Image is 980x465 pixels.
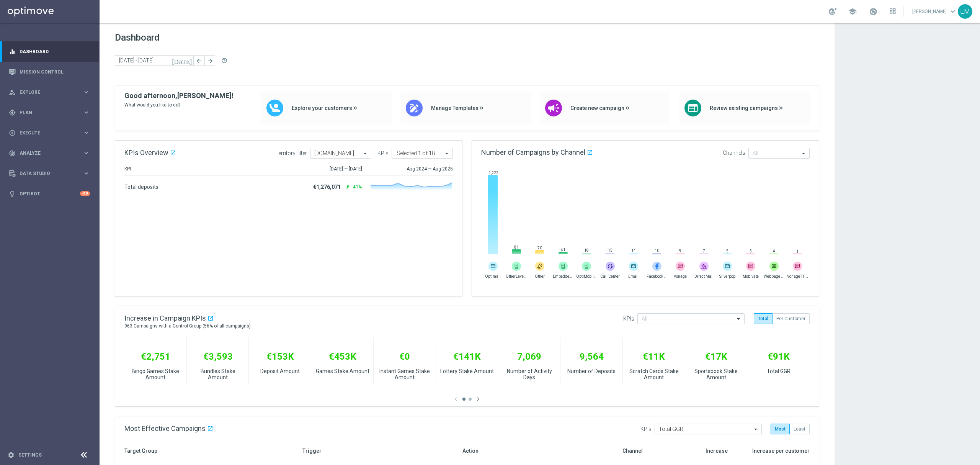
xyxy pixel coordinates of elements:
[18,453,42,457] a: Settings
[848,7,857,16] span: school
[20,90,83,95] span: Explore
[9,150,16,157] i: track_changes
[83,149,90,157] i: keyboard_arrow_right
[83,170,90,177] i: keyboard_arrow_right
[83,109,90,116] i: keyboard_arrow_right
[20,183,80,204] a: Optibot
[8,69,90,75] button: Mission Control
[9,129,16,136] i: play_circle_outline
[949,7,957,16] span: keyboard_arrow_down
[80,191,90,196] div: +10
[9,183,90,204] div: Optibot
[9,48,16,55] i: equalizer
[911,6,958,17] a: [PERSON_NAME]keyboard_arrow_down
[9,109,83,116] div: Plan
[9,190,16,197] i: lightbulb
[20,62,90,82] a: Mission Control
[20,41,90,62] a: Dashboard
[83,88,90,96] i: keyboard_arrow_right
[8,130,90,136] button: play_circle_outline Execute keyboard_arrow_right
[9,170,83,177] div: Data Studio
[8,49,90,55] button: equalizer Dashboard
[20,110,83,115] span: Plan
[9,150,83,157] div: Analyze
[20,151,83,156] span: Analyze
[9,62,90,82] div: Mission Control
[8,89,90,95] button: person_search Explore keyboard_arrow_right
[9,89,83,96] div: Explore
[8,110,90,116] button: gps_fixed Plan keyboard_arrow_right
[8,150,90,156] button: track_changes Analyze keyboard_arrow_right
[958,4,972,19] div: LM
[20,171,83,176] span: Data Studio
[9,109,16,116] i: gps_fixed
[9,129,83,136] div: Execute
[8,191,90,197] button: lightbulb Optibot +10
[9,89,16,96] i: person_search
[20,131,83,135] span: Execute
[9,41,90,62] div: Dashboard
[8,170,90,177] button: Data Studio keyboard_arrow_right
[8,452,15,458] i: settings
[83,129,90,136] i: keyboard_arrow_right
